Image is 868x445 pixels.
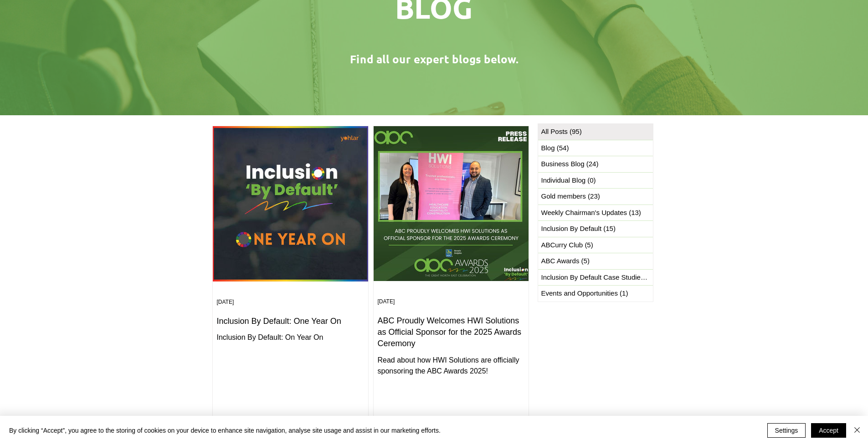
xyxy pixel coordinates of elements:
[629,209,641,216] span: (13)
[538,253,653,269] a: ABC Awards
[538,286,653,302] a: Events and Opportunities
[811,423,846,438] button: Accept
[541,224,616,234] span: Inclusion By Default
[538,270,653,286] a: Inclusion By Default Case Studies
[541,208,641,218] span: Weekly Chairman's Updates
[586,160,599,168] span: (24)
[620,289,628,297] span: (1)
[538,156,653,172] a: Business Blog
[217,332,364,343] div: Inclusion By Default: On Year On
[217,299,234,305] span: Aug 29
[570,128,582,135] span: (95)
[538,189,653,205] a: Gold members
[541,175,596,186] span: Individual Blog
[585,241,593,249] span: (5)
[538,140,653,156] a: Blog
[538,124,653,140] a: All Posts
[541,143,569,153] span: Blog
[538,123,653,302] nav: Category Menu
[538,173,653,189] a: Individual Blog
[541,191,600,202] span: Gold members
[603,225,616,232] span: (15)
[541,240,593,251] span: ABCurry Club
[852,425,863,435] img: Close
[378,298,395,305] span: Jun 25
[852,423,863,438] button: Close
[541,272,650,283] span: Inclusion By Default Case Studies
[538,221,653,237] a: Inclusion By Default
[378,355,524,377] div: Read about how HWI Solutions are officially sponsoring the ABC Awards 2025!
[541,127,582,137] span: All Posts
[767,423,806,438] button: Settings
[587,176,596,184] span: (0)
[217,316,364,327] a: Inclusion By Default: One Year On
[212,126,369,282] img: Inclusion By Default: One Year On
[557,144,569,152] span: (54)
[350,52,519,66] span: Find all our expert blogs below.
[541,288,628,299] span: Events and Opportunities
[538,237,653,253] a: ABCurry Club
[9,426,441,435] span: By clicking “Accept”, you agree to the storing of cookies on your device to enhance site navigati...
[541,159,599,169] span: Business Blog
[541,256,590,266] span: ABC Awards
[588,192,600,200] span: (23)
[581,257,590,265] span: (5)
[378,315,524,350] a: ABC Proudly Welcomes HWI Solutions as Official Sponsor for the 2025 Awards Ceremony
[538,205,653,221] a: Weekly Chairman's Updates
[373,126,529,281] img: ABC Proudly Welcomes HWI Solutions as Official Sponsor for the 2025 Awards Ceremony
